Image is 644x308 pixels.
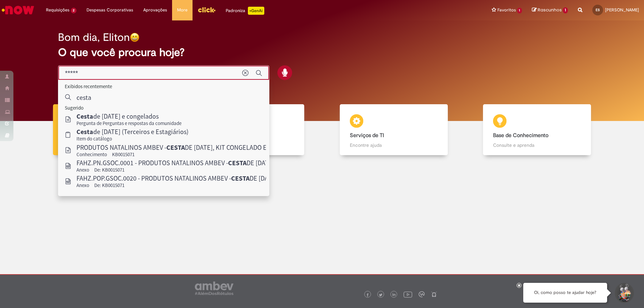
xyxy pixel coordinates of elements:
[497,7,516,13] span: Favoritos
[392,293,396,297] img: logo_footer_linkedin.png
[35,104,179,156] a: Tirar dúvidas Tirar dúvidas com Lupi Assist e Gen Ai
[350,142,438,148] p: Encontre ajuda
[419,291,425,297] img: logo_footer_workplace.png
[431,291,437,297] img: logo_footer_naosei.png
[538,7,562,13] span: Rascunhos
[493,142,581,148] p: Consulte e aprenda
[563,7,568,13] span: 1
[466,104,609,156] a: Base de Conhecimento Consulte e aprenda
[614,283,634,303] button: Iniciar Conversa de Suporte
[532,7,568,13] a: Rascunhos
[130,33,140,42] img: happy-face.png
[1,3,35,17] img: ServiceNow
[87,7,133,13] span: Despesas Corporativas
[596,8,600,12] span: ES
[517,8,522,13] span: 1
[379,293,382,297] img: logo_footer_twitter.png
[404,290,412,299] img: logo_footer_youtube.png
[195,282,233,295] img: logo_footer_ambev_rotulo_gray.png
[46,7,69,13] span: Requisições
[143,7,167,13] span: Aprovações
[226,7,264,15] div: Padroniza
[493,132,548,139] b: Base de Conhecimento
[523,283,607,303] div: Oi, como posso te ajudar hoje?
[198,5,216,15] img: click_logo_yellow_360x200.png
[58,32,130,43] h2: Bom dia, Eliton
[350,132,384,139] b: Serviços de TI
[71,8,76,13] span: 2
[58,47,586,58] h2: O que você procura hoje?
[366,293,369,297] img: logo_footer_facebook.png
[605,7,639,13] span: [PERSON_NAME]
[177,7,187,13] span: More
[248,7,264,15] p: +GenAi
[322,104,466,156] a: Serviços de TI Encontre ajuda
